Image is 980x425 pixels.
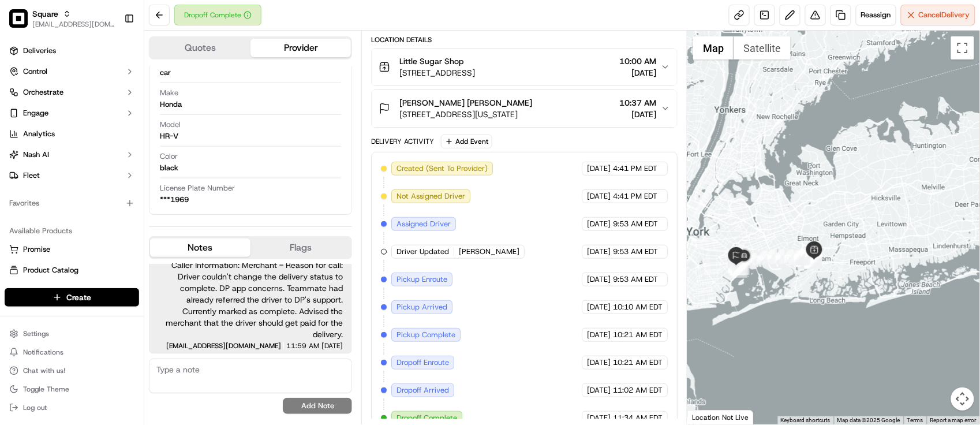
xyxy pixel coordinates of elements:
span: Create [66,292,91,303]
div: 23 [790,248,805,263]
button: CancelDelivery [901,5,975,25]
img: Google [690,409,728,424]
span: [DATE] [587,357,611,368]
span: Nash AI [23,150,49,160]
span: [PERSON_NAME] [459,247,519,257]
button: Product Catalog [5,261,139,279]
button: Dropoff Complete [174,5,261,25]
button: Provider [250,39,351,57]
span: 9:53 AM EDT [613,219,658,229]
span: Control [23,66,47,77]
div: 18 [806,253,821,269]
img: 1736555255976-a54dd68f-1ca7-489b-9aae-adbdc363a1c4 [12,110,32,131]
span: [DATE] [587,163,611,174]
span: Little Sugar Shop [399,55,463,67]
button: Square [32,8,58,20]
span: License Plate Number [160,183,235,193]
button: Little Sugar Shop[STREET_ADDRESS]10:00 AM[DATE] [372,49,677,85]
div: 26 [786,250,801,265]
span: Driver Updated [397,247,449,257]
button: Promise [5,240,139,259]
button: Notifications [5,344,139,360]
button: Keyboard shortcuts [781,416,831,424]
button: Settings [5,326,139,342]
div: car [160,68,171,78]
span: [PERSON_NAME] [PERSON_NAME] [399,97,532,109]
span: Pickup Enroute [397,274,447,285]
div: Location Not Live [687,410,754,424]
span: Pickup Complete [397,330,455,340]
button: Engage [5,104,139,122]
span: Model [160,120,181,130]
span: Dropoff Complete [397,413,457,423]
span: [DATE] [619,109,656,120]
div: 42 [731,260,746,275]
button: Reassign [856,5,896,25]
span: Orchestrate [23,87,63,98]
a: 📗Knowledge Base [7,163,93,184]
button: Show street map [693,36,734,59]
span: Pickup Arrived [397,302,447,312]
button: Map camera controls [951,387,974,411]
button: Chat with us! [5,363,139,379]
span: [DATE] [321,342,343,349]
div: 31 [742,253,757,268]
span: Notifications [23,348,63,357]
div: 19 [805,253,820,268]
div: 43 [732,263,747,278]
span: Dropoff Enroute [397,357,449,368]
div: 💻 [98,169,107,178]
span: [DATE] [587,413,611,423]
span: API Documentation [109,167,185,179]
a: Promise [9,244,134,255]
div: HR-V [160,131,178,141]
button: Fleet [5,166,139,185]
div: 44 [735,260,750,275]
span: [DATE] [587,274,611,285]
span: Toggle Theme [23,385,69,394]
span: Assigned Driver [397,219,451,229]
button: Log out [5,400,139,416]
span: 10:00 AM [619,55,656,67]
div: Honda [160,99,182,110]
button: Show satellite imagery [734,36,791,59]
span: 4:41 PM EDT [613,163,657,174]
span: 11:34 AM EDT [613,413,663,423]
button: Add Event [441,135,492,148]
span: Map data ©2025 Google [837,417,900,423]
button: Control [5,62,139,81]
span: [DATE] [587,302,611,312]
div: 28 [770,249,785,264]
span: Chat with us! [23,366,65,375]
span: 11:59 AM [286,342,319,349]
span: [DATE] [587,330,611,340]
div: 30 [753,251,768,266]
div: 27 [779,249,794,264]
span: [DATE] [587,247,611,257]
span: 9:53 AM EDT [613,274,658,285]
a: Product Catalog [9,265,134,275]
div: 29 [761,249,776,264]
span: [DATE] [587,191,611,202]
div: Favorites [5,194,139,212]
span: [EMAIL_ADDRESS][DOMAIN_NAME] [166,342,281,349]
button: Toggle fullscreen view [951,36,974,59]
button: Toggle Theme [5,381,139,397]
span: 11:02 AM EDT [613,385,663,396]
span: 10:37 AM [619,97,656,109]
span: Fleet [23,170,40,181]
span: [DATE] [587,219,611,229]
span: Analytics [23,129,55,139]
span: 10:10 AM EDT [613,302,663,312]
button: Nash AI [5,146,139,164]
span: 9:53 AM EDT [613,247,658,257]
p: Welcome 👋 [12,46,210,65]
a: Open this area in Google Maps (opens a new window) [690,409,728,424]
div: Location Details [371,35,678,44]
span: [STREET_ADDRESS][US_STATE] [399,109,532,120]
div: 📗 [12,169,21,178]
button: Flags [250,238,351,257]
a: Powered byPylon [81,195,140,204]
